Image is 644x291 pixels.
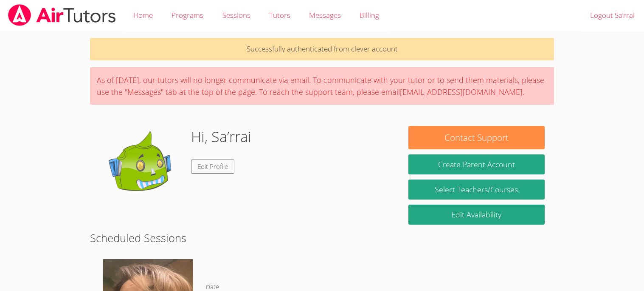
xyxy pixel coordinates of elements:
[408,154,544,174] button: Create Parent Account
[408,205,544,225] a: Edit Availability
[191,126,251,148] h1: Hi, Sa’rrai
[408,180,544,200] a: Select Teachers/Courses
[90,230,554,246] h2: Scheduled Sessions
[99,126,184,211] img: default.png
[408,126,544,149] button: Contact Support
[191,160,234,174] a: Edit Profile
[7,4,117,26] img: airtutors_banner-c4298cdbf04f3fff15de1276eac7730deb9818008684d7c2e4769d2f7ddbe033.png
[309,10,341,20] span: Messages
[90,67,554,105] div: As of [DATE], our tutors will no longer communicate via email. To communicate with your tutor or ...
[90,38,554,60] p: Successfully authenticated from clever account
